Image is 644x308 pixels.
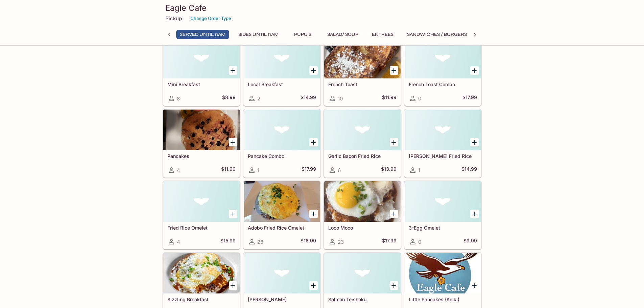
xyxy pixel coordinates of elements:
a: Pancake Combo1$17.99 [243,109,320,177]
button: Add 3-Egg Omelet [470,210,479,218]
button: Add Loco Moco [390,210,398,218]
div: Pancakes [163,110,240,150]
div: Saba Teishoku [244,253,320,293]
span: 0 [418,95,421,102]
span: 23 [338,239,344,245]
div: Sizzling Breakfast [163,253,240,293]
div: 3-Egg Omelet [405,181,481,222]
h5: $14.99 [461,166,477,174]
button: Entrees [367,30,398,39]
div: Kim Chee Fried Rice [405,110,481,150]
button: Add Pancake Combo [309,138,318,146]
button: Add Salmon Teishoku [390,281,398,290]
a: Mini Breakfast8$8.99 [163,38,240,106]
span: 6 [338,167,341,173]
h5: Local Breakfast [248,81,316,87]
h5: [PERSON_NAME] [248,297,316,302]
button: Change Order Type [187,13,234,24]
span: 4 [177,239,180,245]
h5: Pancake Combo [248,153,316,159]
h5: Little Pancakes (Keiki) [409,297,477,302]
h5: $11.99 [382,94,397,102]
button: Pupu's [288,30,318,39]
button: Add Kim Chee Fried Rice [470,138,479,146]
span: 2 [257,95,260,102]
h5: Garlic Bacon Fried Rice [328,153,397,159]
h5: $17.99 [462,94,477,102]
h5: Mini Breakfast [167,81,236,87]
h5: French Toast Combo [409,81,477,87]
div: Adobo Fried Rice Omelet [244,181,320,222]
button: Add French Toast Combo [470,66,479,75]
button: Add Little Pancakes (Keiki) [470,281,479,290]
button: Served Until 11AM [176,30,229,39]
div: French Toast [324,38,401,78]
button: Add Garlic Bacon Fried Rice [390,138,398,146]
button: Sandwiches / Burgers [403,30,471,39]
a: Pancakes4$11.99 [163,109,240,177]
a: Adobo Fried Rice Omelet28$16.99 [243,181,320,249]
a: French Toast Combo0$17.99 [404,38,481,106]
div: Garlic Bacon Fried Rice [324,110,401,150]
h5: $17.99 [302,166,316,174]
h5: [PERSON_NAME] Fried Rice [409,153,477,159]
a: Loco Moco23$17.99 [324,181,401,249]
span: 1 [418,167,420,173]
span: 10 [338,95,343,102]
div: French Toast Combo [405,38,481,78]
button: Add Sizzling Breakfast [229,281,237,290]
h5: Fried Rice Omelet [167,225,236,231]
h5: $16.99 [301,238,316,246]
button: Add Saba Teishoku [309,281,318,290]
button: Add Pancakes [229,138,237,146]
h5: $13.99 [381,166,397,174]
h5: Adobo Fried Rice Omelet [248,225,316,231]
h5: Sizzling Breakfast [167,297,236,302]
button: Add Local Breakfast [309,66,318,75]
a: French Toast10$11.99 [324,38,401,106]
h5: $11.99 [221,166,236,174]
h5: Pancakes [167,153,236,159]
button: Add Fried Rice Omelet [229,210,237,218]
button: Salad/ Soup [324,30,362,39]
a: 3-Egg Omelet0$9.99 [404,181,481,249]
h5: $15.99 [220,238,236,246]
div: Mini Breakfast [163,38,240,78]
h5: Loco Moco [328,225,397,231]
h5: 3-Egg Omelet [409,225,477,231]
a: [PERSON_NAME] Fried Rice1$14.99 [404,109,481,177]
button: Sides Until 11AM [235,30,282,39]
a: Fried Rice Omelet4$15.99 [163,181,240,249]
a: Local Breakfast2$14.99 [243,38,320,106]
h5: $8.99 [222,94,236,102]
span: 1 [257,167,259,173]
span: 0 [418,239,421,245]
span: 28 [257,239,263,245]
h5: $17.99 [382,238,397,246]
p: Pickup [165,15,182,22]
div: Fried Rice Omelet [163,181,240,222]
div: Pancake Combo [244,110,320,150]
span: 8 [177,95,180,102]
h5: Salmon Teishoku [328,297,397,302]
div: Little Pancakes (Keiki) [405,253,481,293]
a: Garlic Bacon Fried Rice6$13.99 [324,109,401,177]
button: Add French Toast [390,66,398,75]
button: Add Adobo Fried Rice Omelet [309,210,318,218]
button: Add Mini Breakfast [229,66,237,75]
div: Salmon Teishoku [324,253,401,293]
span: 4 [177,167,180,173]
div: Loco Moco [324,181,401,222]
h5: French Toast [328,81,397,87]
h3: Eagle Cafe [165,3,479,13]
h5: $9.99 [463,238,477,246]
div: Local Breakfast [244,38,320,78]
h5: $14.99 [301,94,316,102]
